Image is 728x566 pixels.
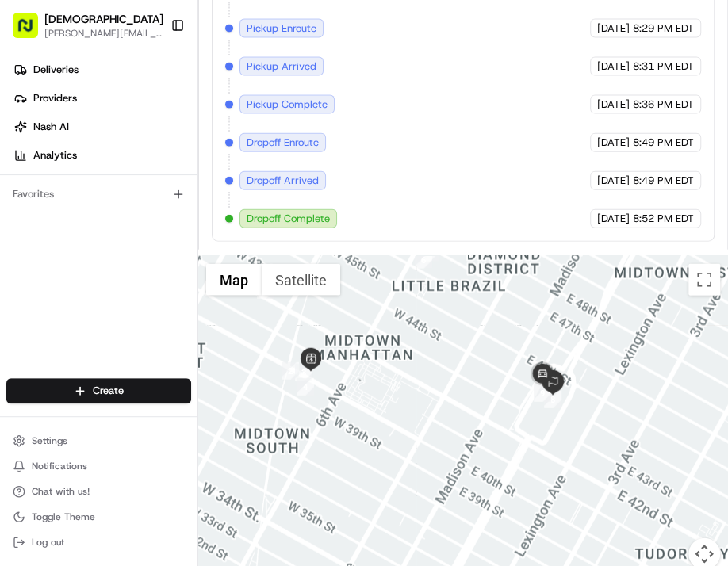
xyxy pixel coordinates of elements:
button: [DEMOGRAPHIC_DATA] [44,11,163,27]
button: [DEMOGRAPHIC_DATA][PERSON_NAME][EMAIL_ADDRESS][DOMAIN_NAME] [6,6,164,44]
div: Favorites [6,182,191,207]
a: Providers [6,86,197,111]
span: 8:49 PM EDT [633,136,694,150]
span: 8:29 PM EDT [633,21,694,36]
span: Toggle Theme [32,511,95,523]
button: Toggle Theme [6,506,191,528]
button: Create [6,378,191,403]
button: Toggle fullscreen view [688,264,720,296]
span: [DATE] [597,21,630,36]
span: 8:36 PM EDT [633,98,694,112]
span: Nash AI [33,120,69,134]
span: 8:31 PM EDT [633,59,694,74]
span: [DATE] [597,174,630,188]
button: Notifications [6,455,191,477]
span: Pickup Enroute [247,21,316,36]
button: [PERSON_NAME][EMAIL_ADDRESS][DOMAIN_NAME] [44,27,163,40]
span: Dropoff Arrived [247,174,319,188]
span: [DATE] [597,98,630,112]
div: 3 [295,364,312,381]
a: Deliveries [6,57,197,82]
span: Chat with us! [32,485,90,498]
span: Pickup Arrived [247,59,316,74]
span: Providers [33,91,77,105]
button: Settings [6,430,191,452]
span: Dropoff Enroute [247,136,319,150]
span: 8:52 PM EDT [633,212,694,226]
span: Settings [32,434,67,447]
button: Chat with us! [6,480,191,503]
span: [DATE] [597,212,630,226]
button: Show street map [206,264,262,296]
button: Show satellite imagery [262,264,340,296]
div: 8 [544,391,561,408]
button: Log out [6,531,191,553]
div: 6 [415,251,432,269]
span: 8:49 PM EDT [633,174,694,188]
span: Log out [32,536,64,549]
span: Deliveries [33,63,79,77]
div: 4 [297,378,314,396]
div: 2 [282,362,299,380]
span: Analytics [33,148,77,163]
span: Pickup Complete [247,98,328,112]
span: [DATE] [597,59,630,74]
span: Notifications [32,460,87,472]
a: Analytics [6,143,197,168]
span: Create [93,384,124,398]
a: Nash AI [6,114,197,140]
div: 9 [534,384,551,402]
span: [DATE] [597,136,630,150]
span: Dropoff Complete [247,212,330,226]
